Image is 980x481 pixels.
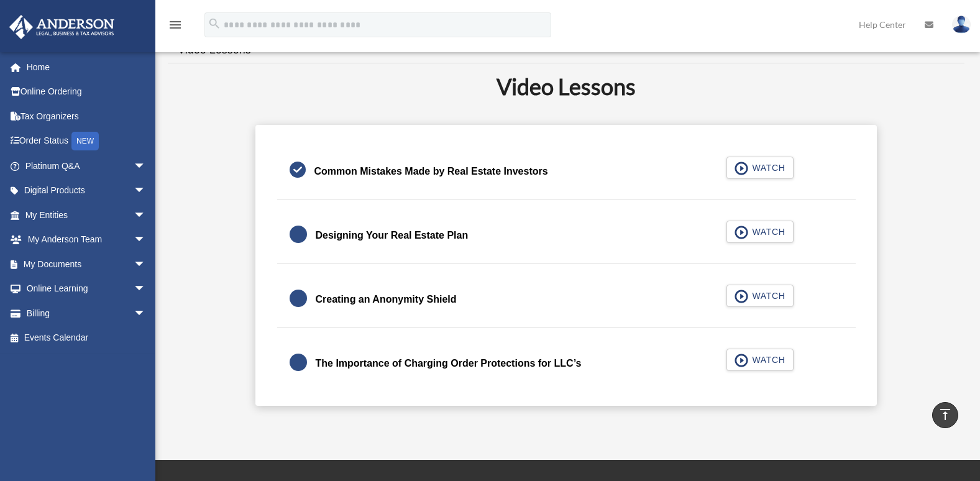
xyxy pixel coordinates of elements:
div: The Importance of Charging Order Protections for LLC’s [316,355,582,372]
a: Online Learningarrow_drop_down [9,277,165,301]
span: arrow_drop_down [134,277,158,302]
span: arrow_drop_down [134,153,158,179]
a: My Anderson Teamarrow_drop_down [9,227,165,252]
a: Home [9,55,165,80]
i: menu [168,17,183,32]
button: WATCH [726,157,794,179]
a: Digital Productsarrow_drop_down [9,178,165,203]
button: WATCH [726,349,794,371]
span: WATCH [748,162,785,174]
a: My Documentsarrow_drop_down [9,252,165,277]
button: WATCH [726,221,794,243]
button: WATCH [726,285,794,307]
a: Online Ordering [9,80,165,104]
span: WATCH [748,290,785,302]
span: WATCH [748,226,785,238]
span: arrow_drop_down [134,178,158,204]
a: Designing Your Real Estate Plan WATCH [290,221,843,250]
a: The Importance of Charging Order Protections for LLC’s WATCH [290,349,843,378]
a: vertical_align_top [932,402,958,428]
a: Creating an Anonymity Shield WATCH [290,285,843,314]
img: User Pic [952,16,971,34]
div: NEW [71,132,99,150]
i: vertical_align_top [938,407,953,422]
a: Tax Organizers [9,104,165,129]
span: arrow_drop_down [134,203,158,228]
a: menu [168,22,183,32]
span: arrow_drop_down [134,252,158,277]
img: Anderson Advisors Platinum Portal [6,15,118,39]
span: WATCH [748,354,785,366]
a: Platinum Q&Aarrow_drop_down [9,153,165,178]
h2: Video Lessons [175,71,957,102]
div: Designing Your Real Estate Plan [316,227,469,244]
a: Events Calendar [9,326,165,350]
a: Billingarrow_drop_down [9,301,165,326]
span: arrow_drop_down [134,301,158,326]
a: Common Mistakes Made by Real Estate Investors WATCH [290,157,843,186]
i: search [208,17,221,30]
a: Order StatusNEW [9,129,165,154]
span: arrow_drop_down [134,227,158,253]
a: My Entitiesarrow_drop_down [9,203,165,227]
div: Creating an Anonymity Shield [316,291,457,308]
div: Common Mistakes Made by Real Estate Investors [314,163,548,180]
